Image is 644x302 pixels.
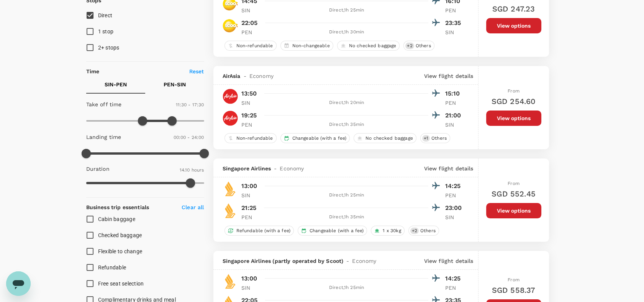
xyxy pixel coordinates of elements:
[223,274,238,289] img: SQ
[445,284,464,292] p: PEN
[424,257,474,265] p: View flight details
[492,3,535,15] h6: SGD 247.23
[352,257,376,265] span: Economy
[413,43,434,49] span: Others
[241,99,261,107] p: SIN
[174,135,204,140] span: 00:00 - 24:00
[445,18,464,28] p: 23:35
[417,228,439,234] span: Others
[164,81,186,88] p: PEN - SIN
[241,182,257,191] p: 13:00
[86,133,121,141] p: Landing time
[241,274,257,283] p: 13:00
[265,284,428,292] div: Direct , 1h 25min
[492,284,536,296] h6: SGD 558.37
[445,7,464,14] p: PEN
[98,12,113,18] span: Direct
[241,7,261,14] p: SIN
[241,121,261,129] p: PEN
[508,181,519,186] span: From
[6,271,31,296] iframe: Button to launch messaging window
[445,28,464,36] p: SIN
[445,191,464,199] p: PEN
[98,281,144,287] span: Free seat selection
[420,133,450,143] div: +1Others
[86,101,122,108] p: Take off time
[98,28,114,35] span: 1 stop
[445,203,464,213] p: 23:00
[508,88,519,94] span: From
[241,191,261,199] p: SIN
[380,228,404,234] span: 1 x 30kg
[354,133,416,143] div: No checked baggage
[98,216,135,222] span: Cabin baggage
[241,284,261,292] p: SIN
[280,133,350,143] div: Changeable (with a fee)
[405,43,414,49] span: + 2
[298,226,367,236] div: Changeable (with a fee)
[223,203,238,218] img: SQ
[233,135,276,142] span: Non-refundable
[98,248,143,254] span: Flexible to change
[241,203,257,213] p: 21:25
[371,226,404,236] div: 1 x 30kg
[445,274,464,283] p: 14:25
[86,68,100,75] p: Time
[337,41,400,51] div: No checked baggage
[182,203,204,211] p: Clear all
[223,18,238,33] img: TR
[176,102,204,107] span: 11:30 - 17:30
[265,191,428,199] div: Direct , 1h 25min
[233,228,293,234] span: Refundable (with a fee)
[86,204,149,210] strong: Business trip essentials
[445,89,464,98] p: 15:10
[445,121,464,129] p: SIN
[105,81,127,88] p: SIN - PEN
[265,7,428,14] div: Direct , 1h 25min
[98,264,126,271] span: Refundable
[223,72,241,80] span: AirAsia
[492,188,536,200] h6: SGD 552.45
[223,165,271,172] span: Singapore Airlines
[424,165,474,172] p: View flight details
[265,213,428,221] div: Direct , 1h 35min
[223,89,238,104] img: AK
[271,165,280,172] span: -
[280,41,333,51] div: Non-changeable
[343,257,352,265] span: -
[289,135,349,142] span: Changeable (with a fee)
[445,213,464,221] p: SIN
[233,43,276,49] span: Non-refundable
[486,111,541,126] button: View options
[306,228,367,234] span: Changeable (with a fee)
[223,111,238,126] img: AK
[223,257,344,265] span: Singapore Airlines (partly operated by Scoot)
[241,111,257,120] p: 19:25
[486,203,541,218] button: View options
[424,72,474,80] p: View flight details
[428,135,450,142] span: Others
[86,165,110,173] p: Duration
[224,133,277,143] div: Non-refundable
[445,182,464,191] p: 14:25
[241,72,249,80] span: -
[346,43,400,49] span: No checked baggage
[422,135,430,142] span: + 1
[265,28,428,36] div: Direct , 1h 30min
[265,121,428,129] div: Direct , 1h 35min
[408,226,439,236] div: +2Others
[280,165,304,172] span: Economy
[224,41,277,51] div: Non-refundable
[224,226,294,236] div: Refundable (with a fee)
[241,213,261,221] p: PEN
[265,99,428,107] div: Direct , 1h 20min
[486,18,541,33] button: View options
[410,228,419,234] span: + 2
[223,181,238,196] img: SQ
[180,167,204,173] span: 14.10 hours
[189,68,204,75] p: Reset
[241,28,261,36] p: PEN
[403,41,434,51] div: +2Others
[492,95,536,107] h6: SGD 254.60
[98,45,120,51] span: 2+ stops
